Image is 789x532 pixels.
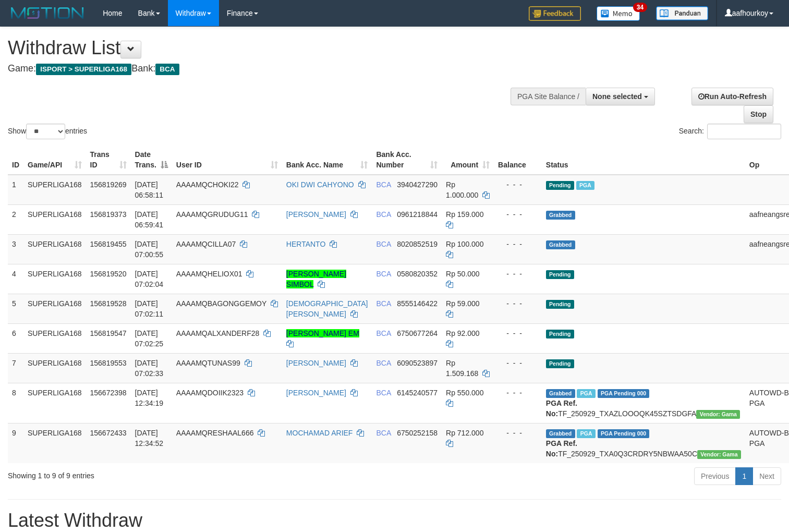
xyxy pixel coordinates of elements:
td: SUPERLIGA168 [23,175,86,205]
span: 156672433 [90,429,127,437]
span: Pending [546,300,574,309]
div: - - - [498,328,538,338]
a: OKI DWI CAHYONO [286,180,354,189]
div: - - - [498,298,538,309]
span: Pending [546,270,574,279]
b: PGA Ref. No: [546,399,577,418]
span: Marked by aafsoycanthlai [577,389,595,398]
span: BCA [376,210,391,219]
div: PGA Site Balance / [511,88,586,105]
div: - - - [498,179,538,190]
span: BCA [376,180,391,189]
span: Rp 550.000 [446,389,483,397]
span: Rp 1.000.000 [446,180,478,199]
span: Copy 8555146422 to clipboard [397,299,438,308]
a: Stop [744,105,773,123]
a: Next [752,467,781,485]
span: AAAAMQBAGONGGEMOY [176,299,266,308]
span: Grabbed [546,240,575,249]
td: SUPERLIGA168 [23,294,86,323]
a: [PERSON_NAME] EM [286,329,359,337]
span: BCA [376,329,391,337]
span: AAAAMQALXANDERF28 [176,329,260,337]
span: 156672398 [90,389,127,397]
td: SUPERLIGA168 [23,234,86,264]
span: PGA Pending [598,429,650,438]
span: [DATE] 06:59:41 [135,210,164,229]
h4: Game: Bank: [8,64,516,74]
a: Previous [694,467,736,485]
span: AAAAMQTUNAS99 [176,359,240,367]
span: Rp 92.000 [446,329,480,337]
span: Grabbed [546,429,575,438]
span: Pending [546,330,574,338]
th: Bank Acc. Number: activate to sort column ascending [372,145,442,175]
div: - - - [498,358,538,368]
span: AAAAMQGRUDUG11 [176,210,248,219]
img: MOTION_logo.png [8,5,87,21]
span: 156819553 [90,359,127,367]
span: Rp 59.000 [446,299,480,308]
a: [DEMOGRAPHIC_DATA][PERSON_NAME] [286,299,368,318]
td: SUPERLIGA168 [23,383,86,423]
th: Bank Acc. Name: activate to sort column ascending [282,145,372,175]
th: Status [542,145,745,175]
h1: Withdraw List [8,38,516,58]
th: ID [8,145,23,175]
td: 8 [8,383,23,423]
span: 156819528 [90,299,127,308]
span: BCA [376,429,391,437]
span: 156819520 [90,270,127,278]
td: 4 [8,264,23,294]
span: [DATE] 07:02:33 [135,359,164,378]
label: Search: [679,124,781,139]
span: AAAAMQCHOKI22 [176,180,239,189]
th: Date Trans.: activate to sort column descending [131,145,172,175]
span: Grabbed [546,389,575,398]
a: [PERSON_NAME] [286,210,346,219]
div: - - - [498,239,538,249]
span: None selected [592,92,642,101]
td: 3 [8,234,23,264]
span: Copy 6090523897 to clipboard [397,359,438,367]
td: SUPERLIGA168 [23,353,86,383]
span: Grabbed [546,211,575,220]
div: - - - [498,269,538,279]
span: Copy 3940427290 to clipboard [397,180,438,189]
a: Run Auto-Refresh [691,88,773,105]
span: Copy 0580820352 to clipboard [397,270,438,278]
span: AAAAMQRESHAAL666 [176,429,254,437]
span: AAAAMQCILLA07 [176,240,236,248]
td: SUPERLIGA168 [23,323,86,353]
span: [DATE] 07:02:25 [135,329,164,348]
span: Pending [546,181,574,190]
td: SUPERLIGA168 [23,204,86,234]
img: Feedback.jpg [529,6,581,21]
span: [DATE] 07:00:55 [135,240,164,259]
div: - - - [498,428,538,438]
th: Trans ID: activate to sort column ascending [86,145,131,175]
a: 1 [735,467,753,485]
a: MOCHAMAD ARIEF [286,429,353,437]
span: Copy 6750252158 to clipboard [397,429,438,437]
span: 156819547 [90,329,127,337]
div: - - - [498,209,538,220]
span: Copy 6750677264 to clipboard [397,329,438,337]
span: Rp 712.000 [446,429,483,437]
span: BCA [376,389,391,397]
span: Marked by aafnonsreyleab [576,181,594,190]
span: Rp 100.000 [446,240,483,248]
span: Rp 159.000 [446,210,483,219]
span: Vendor URL: https://trx31.1velocity.biz [696,410,740,419]
span: AAAAMQHELIOX01 [176,270,242,278]
th: User ID: activate to sort column ascending [172,145,282,175]
td: SUPERLIGA168 [23,423,86,463]
span: 156819455 [90,240,127,248]
td: 5 [8,294,23,323]
span: Vendor URL: https://trx31.1velocity.biz [697,450,741,459]
span: 34 [633,3,647,12]
span: BCA [376,359,391,367]
span: Rp 50.000 [446,270,480,278]
span: Copy 8020852519 to clipboard [397,240,438,248]
span: BCA [376,240,391,248]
